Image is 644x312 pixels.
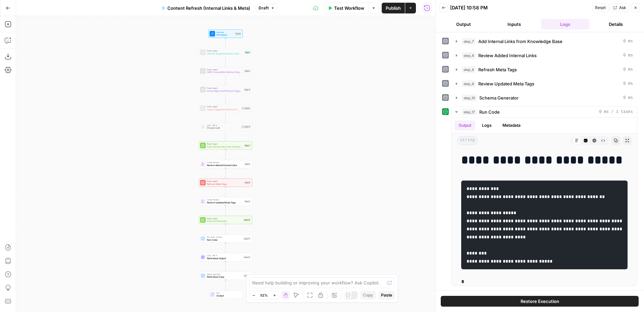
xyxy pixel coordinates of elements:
g: Edge from step_12 to step_13 [225,261,226,271]
span: step_6 [462,52,476,59]
span: Workflow [216,31,233,34]
span: Schema Generator [207,220,242,223]
div: Power AgentIdentify Target Keywords of an ArticleStep 1 [199,48,252,56]
div: LLM · GPT-5Refreshed OutputStep 12 [199,253,252,262]
span: Run Code [207,238,242,241]
g: Edge from step_2 to step_4 [225,75,226,85]
g: Edge from step_6 to step_8 [225,168,226,178]
div: 0 ms / 1 tasks [452,118,637,286]
span: Paste [381,292,392,298]
span: Review Updated Meta Tags [478,80,534,87]
span: Refresh Meta Tags [207,182,243,186]
span: Brand Alignment Refresh Suggestions [207,89,243,92]
span: Test Workflow [334,5,364,11]
g: Edge from step_7 to step_6 [225,150,226,160]
g: Edge from step_17 to step_12 [225,243,226,253]
button: Details [592,19,640,30]
div: Step 12 [244,256,251,259]
span: step_17 [462,109,477,115]
span: step_10 [462,94,477,101]
div: Step 1 [245,51,251,54]
button: Reset [592,3,609,12]
div: Power AgentSchema GeneratorStep 10 [199,216,252,224]
span: Restore Execution [521,298,559,305]
g: Edge from step_13 to end [225,280,226,290]
button: Content Refresh (Internal Links & Meta) [157,3,254,13]
span: Identify Target Keywords of an Article [207,52,243,55]
span: Refreshed Output [207,257,242,260]
span: Power Agent [207,49,243,52]
g: Edge from step_1 to step_2 [225,56,226,67]
button: Inputs [490,19,539,30]
button: Output [454,120,475,130]
div: Run Code · PythonRun CodeStep 17 [199,234,252,243]
span: Set Inputs [216,33,233,37]
div: WorkflowSet InputsInputs [199,30,252,38]
div: Step 11 [241,125,251,128]
div: EndOutput [199,290,252,299]
button: 0 ms [452,78,637,89]
span: Ask [619,5,626,11]
span: End [216,291,240,294]
span: 51% [260,292,268,298]
span: string [457,136,478,145]
div: Step 9 [244,200,251,203]
span: Output [216,294,240,297]
span: LLM · GPT-5 [207,124,239,127]
span: Review Updated Meta Tags [207,201,243,204]
button: Publish [382,3,405,13]
span: 0 ms [623,52,633,58]
g: Edge from step_4 to step_5 [225,94,226,104]
div: Power AgentApply Suggested Refresh ChangesStep 5 [199,104,252,113]
span: step_9 [462,80,476,87]
g: Edge from step_5 to step_11 [225,112,226,122]
div: Inputs [235,32,241,35]
span: Add Internal Links from Knowledge Base [207,145,243,148]
div: LLM · GPT-5Prompt LLMStep 11 [199,123,252,131]
g: Edge from step_8 to step_9 [225,187,226,197]
span: Power Agent [207,143,243,145]
span: Power Agent [207,87,243,89]
div: Step 5 [241,107,251,110]
div: Step 2 [244,69,251,72]
button: Metadata [498,120,525,130]
div: Step 17 [244,237,251,240]
span: Power Agent [207,217,242,220]
g: Edge from step_11 to step_7 [225,131,226,141]
div: Step 10 [244,219,251,222]
div: Write Liquid TextRefreshed CopyStep 13 [199,272,252,280]
g: Edge from step_10 to step_17 [225,224,226,234]
span: Write Liquid Text [207,273,242,276]
div: Power AgentAdd Internal Links from Knowledge BaseStep 7 [199,141,252,150]
button: Copy [360,291,376,300]
button: Test Workflow [324,3,368,13]
div: Human ReviewReview Updated Meta TagsStep 9 [199,197,252,205]
span: Review Added Internal Links [478,52,537,59]
span: 0 ms [623,95,633,101]
div: Power AgentSERP Competition Refresh SuggestionsStep 2 [199,67,252,75]
button: Ask [610,3,629,12]
span: Content Refresh (Internal Links & Meta) [167,5,250,11]
div: Power AgentBrand Alignment Refresh SuggestionsStep 4 [199,85,252,94]
span: Power Agent [207,180,243,183]
button: 0 ms / 1 tasks [452,107,637,117]
span: Refreshed Copy [207,275,242,279]
button: Logs [541,19,589,30]
span: step_7 [462,38,476,45]
span: Power Agent [207,68,243,71]
span: Draft [259,5,269,11]
g: Edge from step_9 to step_10 [225,205,226,216]
span: step_8 [462,66,476,73]
div: Power AgentRefresh Meta TagsStep 8 [199,179,252,187]
span: 0 ms / 1 tasks [599,109,633,115]
span: 0 ms [623,38,633,44]
button: Draft [256,4,278,12]
div: Step 8 [244,181,251,184]
div: Step 6 [244,162,251,165]
span: LLM · GPT-5 [207,254,242,257]
button: 0 ms [452,92,637,103]
span: Publish [386,5,401,11]
div: Step 4 [244,88,251,91]
span: Run Code [479,109,500,115]
span: Prompt LLM [207,126,239,130]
